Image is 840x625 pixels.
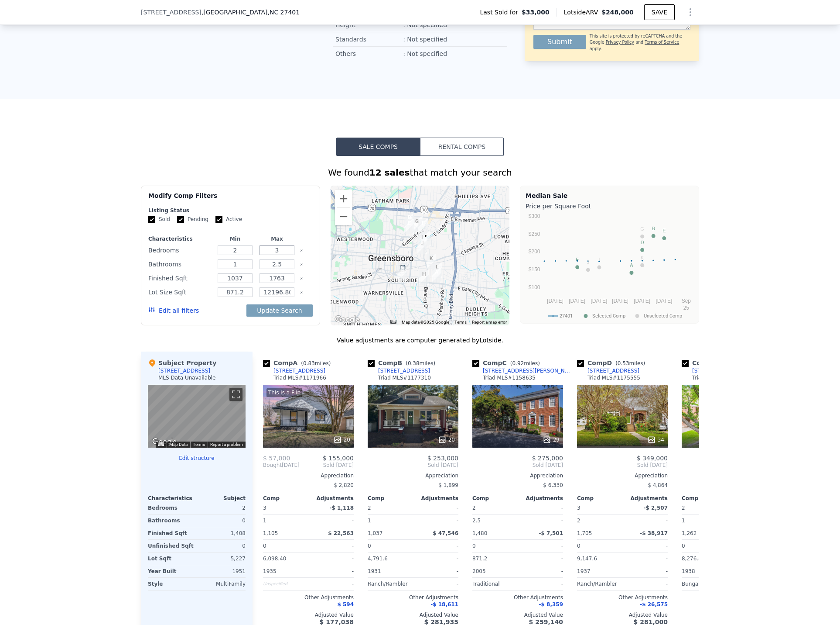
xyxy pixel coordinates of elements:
label: Pending [177,216,208,223]
div: Finished Sqft [148,272,212,284]
button: Keyboard shortcuts [390,320,396,324]
div: 401 Banks St [421,231,430,246]
span: ( miles) [297,360,334,366]
div: We found that match your search [141,166,699,179]
button: Edit all filters [148,306,199,315]
div: : Not specified [403,21,449,29]
a: [STREET_ADDRESS] [263,367,325,374]
span: 0.92 [512,360,524,366]
button: Show Options [682,3,699,21]
div: 5,227 [198,552,246,565]
a: Terms (opens in new tab) [454,320,467,325]
div: - [519,502,563,514]
div: - [519,515,563,527]
div: 1937 [577,565,621,577]
text: [DATE] [591,298,608,304]
div: Appreciation [682,472,772,479]
text: [DATE] [569,298,585,304]
span: $ 1,899 [438,482,458,488]
div: Appreciation [263,472,354,479]
button: Rental Comps [420,138,504,156]
div: Unspecified [263,578,307,590]
button: Clear [300,263,303,266]
button: Submit [533,35,586,49]
div: 1931 [368,565,411,577]
span: Map data ©2025 Google [402,320,449,325]
div: Listing Status [148,207,313,214]
div: Median Sale [526,191,693,200]
div: [STREET_ADDRESS] [692,367,744,374]
span: 3 [577,505,580,511]
span: 4,791.6 [368,556,388,562]
span: -$ 1,118 [330,505,354,511]
div: - [415,578,458,590]
div: Subject [197,495,246,502]
span: -$ 7,501 [539,530,563,536]
div: - [519,552,563,565]
div: Others [335,49,403,58]
span: 0.38 [408,360,420,366]
div: 34 [647,435,664,444]
label: Active [215,216,242,223]
span: $ 57,000 [263,455,290,462]
a: [STREET_ADDRESS] [682,367,744,374]
div: 2 [198,502,246,514]
span: $ 2,820 [334,482,354,488]
div: - [624,540,668,552]
div: 0 [198,515,246,527]
span: $ 22,563 [328,530,354,536]
a: Open this area in Google Maps (opens a new window) [333,314,362,325]
div: 29 [543,435,560,444]
span: $ 275,000 [532,455,563,462]
text: $250 [529,231,540,237]
span: 871.2 [472,556,487,562]
text: Unselected Comp [644,313,682,319]
input: Active [215,216,222,223]
div: Bathrooms [148,258,212,270]
div: 20 [438,435,455,444]
span: Sold [DATE] [472,462,563,469]
span: 3 [263,505,266,511]
div: Triad MLS # 1177727 [692,374,745,381]
div: Comp [263,495,308,502]
div: 2005 [472,565,516,577]
text: E [662,228,666,233]
div: Adjustments [308,495,354,502]
span: Last Sold for [480,8,522,17]
button: Toggle fullscreen view [229,388,242,401]
div: - [519,565,563,577]
button: Clear [300,291,303,294]
div: 1103 Gorrell St [432,263,442,278]
div: 20 [333,435,350,444]
span: Sold [DATE] [368,462,458,469]
div: - [519,578,563,590]
div: Bedrooms [148,244,212,256]
text: K [641,255,644,260]
div: Other Adjustments [577,594,668,601]
span: 0.83 [303,360,315,366]
text: $100 [529,284,540,290]
div: - [310,515,354,527]
a: [STREET_ADDRESS][PERSON_NAME] [472,367,574,374]
div: - [624,552,668,565]
span: 1,037 [368,530,382,536]
div: Appreciation [577,472,668,479]
div: 2.5 [472,515,516,527]
span: ( miles) [402,360,439,366]
div: Comp [682,495,727,502]
span: 1,262 [682,530,697,536]
a: Open this area in Google Maps (opens a new window) [150,436,179,448]
div: Year Built [148,565,195,577]
div: Other Adjustments [682,594,772,601]
button: Zoom in [335,190,352,207]
div: MLS Data Unavailable [158,374,216,381]
div: Comp [472,495,518,502]
span: Sold [DATE] [300,462,354,469]
div: Traditional [472,578,516,590]
div: Adjusted Value [682,611,772,618]
span: 0 [577,543,580,549]
button: Update Search [246,304,312,317]
div: 1938 [682,565,725,577]
div: Finished Sqft [148,527,195,539]
img: Google [333,314,362,325]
